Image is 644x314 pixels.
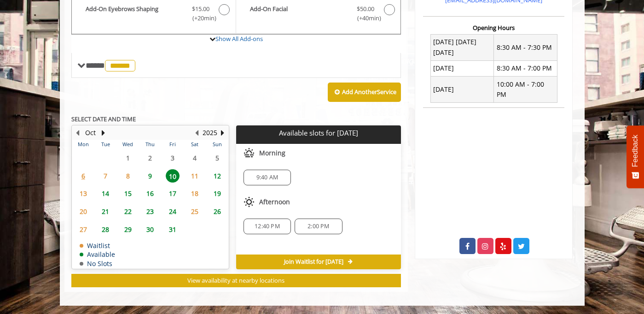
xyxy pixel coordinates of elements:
[244,148,255,159] img: morning slots
[139,220,161,238] td: Select day30
[627,125,644,188] button: Feedback - Show survey
[71,274,401,287] button: View availability at nearby locations
[166,223,180,236] span: 31
[80,260,115,267] td: No Slots
[250,4,348,24] b: Add-On Facial
[116,167,139,185] td: Select day8
[352,13,379,23] span: (+40min )
[94,167,116,185] td: Select day7
[76,187,90,200] span: 13
[143,169,157,183] span: 9
[210,169,224,183] span: 12
[494,77,557,103] td: 10:00 AM - 7:00 PM
[139,167,161,185] td: Select day9
[94,184,116,202] td: Select day14
[215,35,263,43] a: Show All Add-ons
[192,4,209,14] span: $15.00
[139,140,161,149] th: Thu
[76,4,231,26] label: Add-On Eyebrows Shaping
[240,129,397,137] p: Available slots for [DATE]
[328,83,401,102] button: Add AnotherService
[307,223,329,230] span: 2:00 PM
[423,24,564,31] h3: Opening Hours
[161,184,183,202] td: Select day17
[184,140,206,149] th: Sat
[342,88,396,96] b: Add Another Service
[184,184,206,202] td: Select day18
[187,13,214,23] span: (+20min )
[121,187,135,200] span: 15
[631,135,639,167] span: Feedback
[203,128,217,138] button: 2025
[121,223,135,236] span: 29
[188,205,202,218] span: 25
[72,202,94,220] td: Select day20
[166,205,180,218] span: 24
[166,169,180,183] span: 10
[284,258,343,266] span: Join Waitlist for [DATE]
[116,184,139,202] td: Select day15
[259,149,285,157] span: Morning
[430,77,494,103] td: [DATE]
[184,202,206,220] td: Select day25
[357,4,374,14] span: $50.00
[295,219,342,234] div: 2:00 PM
[71,115,136,123] b: SELECT DATE AND TIME
[206,167,228,185] td: Select day12
[219,128,226,138] button: Next Year
[76,169,90,183] span: 6
[206,140,228,149] th: Sun
[184,167,206,185] td: Select day11
[206,184,228,202] td: Select day19
[80,242,115,249] td: Waitlist
[244,219,291,234] div: 12:40 PM
[244,170,291,185] div: 9:40 AM
[161,167,183,185] td: Select day10
[74,128,81,138] button: Previous Month
[256,174,278,181] span: 9:40 AM
[206,202,228,220] td: Select day26
[116,220,139,238] td: Select day29
[161,202,183,220] td: Select day24
[116,140,139,149] th: Wed
[193,128,201,138] button: Previous Year
[72,184,94,202] td: Select day13
[143,223,157,236] span: 30
[139,184,161,202] td: Select day16
[210,187,224,200] span: 19
[80,251,115,258] td: Available
[188,187,202,200] span: 18
[99,169,112,183] span: 7
[244,196,255,207] img: afternoon slots
[494,34,557,60] td: 8:30 AM - 7:30 PM
[94,140,116,149] th: Tue
[76,205,90,218] span: 20
[161,220,183,238] td: Select day31
[72,167,94,185] td: Select day6
[210,205,224,218] span: 26
[99,205,112,218] span: 21
[187,276,284,284] span: View availability at nearby locations
[255,223,280,230] span: 12:40 PM
[116,202,139,220] td: Select day22
[430,60,494,76] td: [DATE]
[188,169,202,183] span: 11
[139,202,161,220] td: Select day23
[72,220,94,238] td: Select day27
[94,220,116,238] td: Select day28
[143,205,157,218] span: 23
[166,187,180,200] span: 17
[100,128,107,138] button: Next Month
[99,223,112,236] span: 28
[259,198,290,206] span: Afternoon
[85,128,96,138] button: Oct
[72,140,94,149] th: Mon
[143,187,157,200] span: 16
[121,205,135,218] span: 22
[86,4,183,24] b: Add-On Eyebrows Shaping
[94,202,116,220] td: Select day21
[241,4,396,26] label: Add-On Facial
[76,223,90,236] span: 27
[430,34,494,60] td: [DATE] [DATE] [DATE]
